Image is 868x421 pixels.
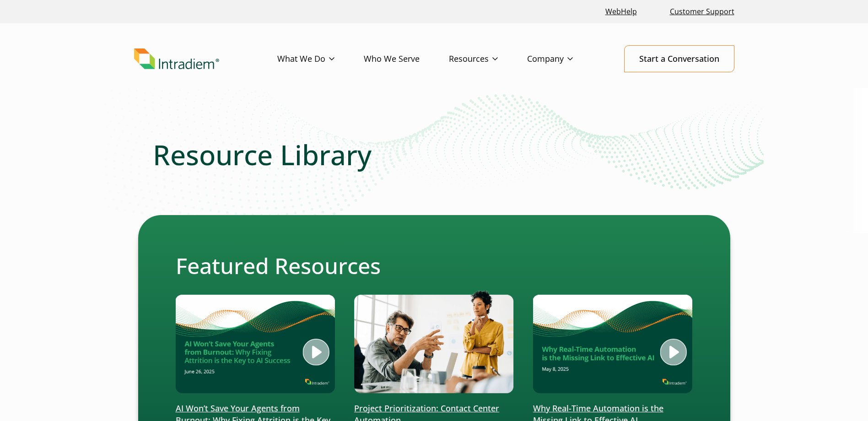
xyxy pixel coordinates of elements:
a: Start a Conversation [624,45,734,72]
a: Company [527,46,602,72]
h1: Resource Library [153,138,716,171]
a: What We Do [277,46,364,72]
a: Who We Serve [364,46,449,72]
a: Resources [449,46,527,72]
img: Intradiem [134,49,219,70]
a: Customer Support [666,2,738,22]
h2: Featured Resources [176,253,693,279]
a: Link to homepage of Intradiem [134,49,277,70]
a: Link opens in a new window [602,2,641,22]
